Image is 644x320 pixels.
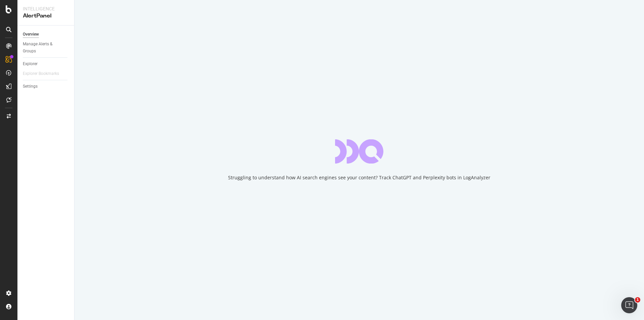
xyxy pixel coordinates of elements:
[621,297,637,313] iframe: Intercom live chat
[23,83,38,90] div: Settings
[23,70,59,77] div: Explorer Bookmarks
[23,31,69,38] a: Overview
[23,12,69,20] div: AlertPanel
[23,70,66,77] a: Explorer Bookmarks
[23,31,39,38] div: Overview
[23,5,69,12] div: Intelligence
[23,83,69,90] a: Settings
[23,41,69,55] a: Manage Alerts & Groups
[228,174,490,181] div: Struggling to understand how AI search engines see your content? Track ChatGPT and Perplexity bot...
[23,60,38,67] div: Explorer
[23,41,63,55] div: Manage Alerts & Groups
[635,297,640,303] span: 1
[335,139,383,164] div: animation
[23,60,69,67] a: Explorer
